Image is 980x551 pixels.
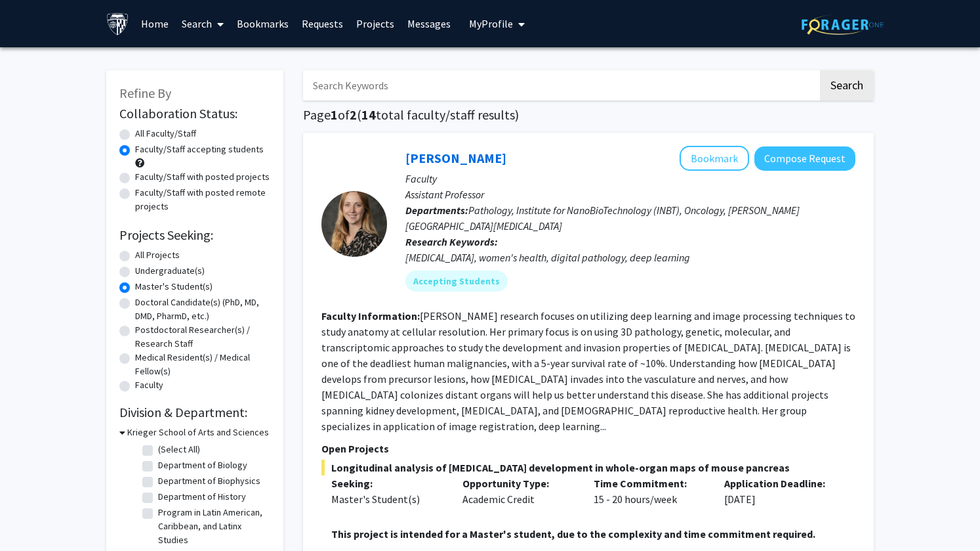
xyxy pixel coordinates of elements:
a: Search [175,1,230,47]
span: Pathology, Institute for NanoBioTechnology (INBT), Oncology, [PERSON_NAME][GEOGRAPHIC_DATA][MEDIC... [405,204,800,232]
h2: Collaboration Status: [119,106,270,121]
label: Faculty/Staff accepting students [135,143,264,156]
p: Time Commitment: [594,475,705,491]
a: Bookmarks [230,1,295,47]
h2: Division & Department: [119,405,270,420]
a: [PERSON_NAME] [405,150,506,166]
mat-chip: Accepting Students [405,271,508,292]
p: Assistant Professor [405,187,855,202]
div: [DATE] [714,475,846,507]
div: [MEDICAL_DATA], women's health, digital pathology, deep learning [405,250,855,265]
label: All Faculty/Staff [135,127,196,141]
label: Medical Resident(s) / Medical Fellow(s) [135,351,270,378]
label: Undergraduate(s) [135,264,205,278]
label: Faculty/Staff with posted remote projects [135,186,270,213]
span: Refine By [119,85,171,101]
span: Longitudinal analysis of [MEDICAL_DATA] development in whole-organ maps of mouse pancreas [321,460,855,475]
iframe: Chat [10,492,56,541]
a: Messages [401,1,457,47]
label: Program in Latin American, Caribbean, and Latinx Studies [158,506,267,547]
label: Department of Biology [158,458,247,472]
div: 15 - 20 hours/week [584,475,715,507]
span: 14 [361,106,376,123]
strong: This project is intended for a Master's student, due to the complexity and time commitment required. [331,527,815,540]
h3: Krieger School of Arts and Sciences [127,426,269,439]
a: Home [134,1,175,47]
p: Faculty [405,171,855,187]
a: Projects [350,1,401,47]
p: Open Projects [321,441,855,456]
h2: Projects Seeking: [119,227,270,243]
label: Faculty [135,378,163,392]
p: Seeking: [331,475,443,491]
label: Department of History [158,490,246,504]
p: Opportunity Type: [462,475,574,491]
label: Faculty/Staff with posted projects [135,170,270,184]
p: Application Deadline: [724,475,836,491]
fg-read-more: [PERSON_NAME] research focuses on utilizing deep learning and image processing techniques to stud... [321,309,855,433]
label: Master's Student(s) [135,280,213,294]
a: Requests [295,1,350,47]
label: Department of Biophysics [158,474,260,488]
div: Master's Student(s) [331,491,443,507]
label: Doctoral Candidate(s) (PhD, MD, DMD, PharmD, etc.) [135,296,270,323]
span: 1 [331,106,338,123]
button: Add Ashley Kiemen to Bookmarks [680,146,749,171]
button: Compose Request to Ashley Kiemen [754,146,855,171]
span: 2 [350,106,357,123]
div: Academic Credit [453,475,584,507]
b: Departments: [405,204,468,217]
input: Search Keywords [303,70,818,100]
label: Postdoctoral Researcher(s) / Research Staff [135,323,270,351]
h1: Page of ( total faculty/staff results) [303,107,874,123]
b: Research Keywords: [405,235,498,248]
span: My Profile [469,17,513,30]
img: Johns Hopkins University Logo [106,12,129,35]
button: Search [820,70,874,100]
label: All Projects [135,248,180,262]
label: (Select All) [158,443,200,456]
b: Faculty Information: [321,309,420,322]
img: ForagerOne Logo [802,14,884,35]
